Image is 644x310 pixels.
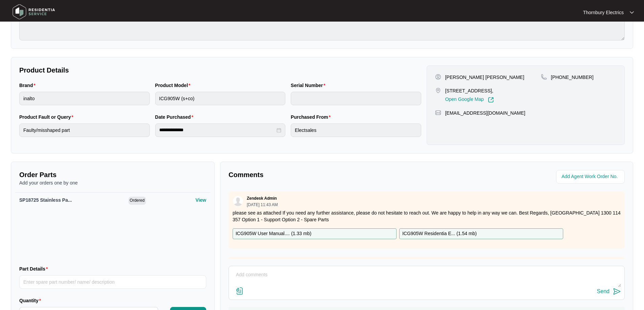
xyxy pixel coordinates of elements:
[630,11,634,14] img: dropdown arrow
[236,287,244,295] img: file-attachment-doc.svg
[229,170,422,179] p: Comments
[488,97,494,103] img: Link-External
[291,114,333,120] label: Purchased From
[435,110,441,116] img: map-pin
[159,126,276,134] input: Date Purchased
[128,197,146,205] span: Ordered
[10,2,57,22] img: residentia service logo
[247,196,277,201] p: Zendesk Admin
[435,74,441,80] img: user-pin
[19,297,44,304] label: Quantity
[19,123,150,137] input: Product Fault or Query
[236,230,311,237] p: ICG905W User Manual.... ( 1.33 mb )
[541,74,547,80] img: map-pin
[402,230,477,237] p: ICG905W Residentia E... ( 1.54 mb )
[562,173,621,181] input: Add Agent Work Order No.
[19,92,150,105] input: Brand
[155,82,193,89] label: Product Model
[291,82,328,89] label: Serial Number
[445,110,525,116] p: [EMAIL_ADDRESS][DOMAIN_NAME]
[445,97,494,103] a: Open Google Map
[597,288,610,294] div: Send
[19,114,76,120] label: Product Fault or Query
[233,209,621,223] p: please see as attached If you need any further assistance, please do not hesitate to reach out. W...
[247,203,278,207] p: [DATE] 11:43 AM
[435,87,441,93] img: map-pin
[155,92,286,105] input: Product Model
[583,9,624,16] p: Thornbury Electrics
[445,87,494,94] p: [STREET_ADDRESS],
[19,170,206,179] p: Order Parts
[19,82,38,89] label: Brand
[195,197,206,203] p: View
[445,74,524,81] p: [PERSON_NAME] [PERSON_NAME]
[291,123,421,137] input: Purchased From
[551,74,594,81] p: [PHONE_NUMBER]
[291,92,421,105] input: Serial Number
[19,197,72,203] span: SP18725 Stainless Pa...
[19,265,51,272] label: Part Details
[19,275,206,289] input: Part Details
[155,114,196,120] label: Date Purchased
[233,196,243,206] img: user.svg
[19,65,421,75] p: Product Details
[613,287,621,295] img: send-icon.svg
[19,179,206,186] p: Add your orders one by one
[597,287,621,296] button: Send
